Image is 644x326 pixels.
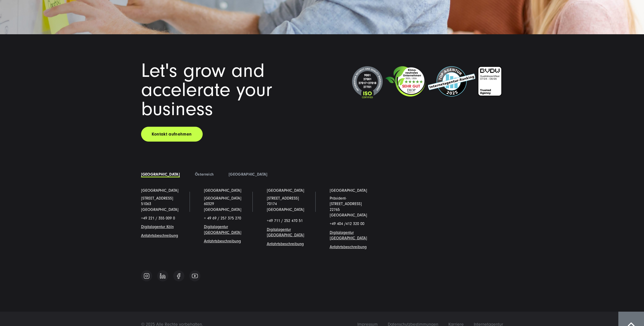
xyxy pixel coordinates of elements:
a: [STREET_ADDRESS] [267,196,299,201]
span: 412 320 00 [346,221,364,226]
span: +49 711 / 252 470 51 [267,218,303,223]
a: Digitalagentur [GEOGRAPHIC_DATA] [204,224,241,235]
a: n [172,224,174,229]
img: ISO-Siegel_2024_dunkel [352,66,383,99]
a: [GEOGRAPHIC_DATA] [204,188,241,193]
a: Kontakt aufnehmen [141,127,203,142]
img: Follow us on Facebook [177,273,180,279]
a: [GEOGRAPHIC_DATA] [229,172,267,177]
img: Klimaneutrales Unternehmen SUNZINET GmbH [385,66,425,96]
a: Digitalagentur Köl [141,224,172,229]
p: +49 221 / 355 009 0 [141,215,189,221]
a: [GEOGRAPHIC_DATA] [141,172,180,177]
a: Digitalagentur [GEOGRAPHIC_DATA] [330,230,367,240]
a: Österreich [195,172,213,177]
a: [GEOGRAPHIC_DATA] [330,188,367,193]
span: [GEOGRAPHIC_DATA] [204,196,241,201]
a: 51063 [GEOGRAPHIC_DATA] [141,202,179,212]
span: + 49 69 / 257 375 270 [204,216,241,220]
span: Let's grow and accelerate your business [141,59,272,120]
a: Anfahrtsbeschreibung [141,233,178,238]
a: 70174 [GEOGRAPHIC_DATA] [267,202,304,212]
a: Anfahrtsbeschreibung [330,245,367,249]
span: g [204,239,241,243]
img: BVDW-Zertifizierung-Weiß [478,66,502,96]
a: Digitalagentur [GEOGRAPHIC_DATA] [267,227,304,237]
a: Anfahrtsbeschreibun [204,239,239,243]
a: [GEOGRAPHIC_DATA] [141,188,179,193]
img: Follow us on Youtube [192,274,198,278]
p: Präsident-[STREET_ADDRESS] 22765 [GEOGRAPHIC_DATA] [330,195,377,218]
a: 60329 [GEOGRAPHIC_DATA] [204,202,241,212]
span: +49 404 / [330,221,364,226]
img: Follow us on Linkedin [160,273,165,279]
a: [STREET_ADDRESS] [141,196,173,201]
img: Top Internetagentur und Full Service Digitalagentur SUNZINET - 2024 [428,66,475,96]
a: [GEOGRAPHIC_DATA] [267,188,304,193]
img: Follow us on Instagram [144,273,150,279]
a: Anfahrtsbeschreibung [267,242,304,246]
